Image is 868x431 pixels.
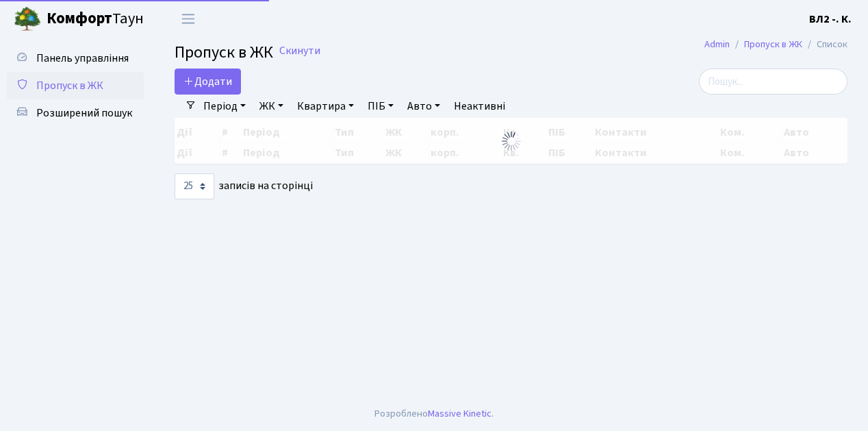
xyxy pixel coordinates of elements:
a: Період [198,95,251,118]
a: Пропуск в ЖК [744,37,802,51]
a: Розширений пошук [7,99,144,127]
span: Розширений пошук [36,106,132,121]
span: Таун [47,8,144,31]
img: Обробка... [500,130,522,152]
label: записів на сторінці [175,173,313,199]
a: Massive Kinetic [428,406,492,421]
img: logo.png [14,5,41,33]
a: Панель управління [7,45,144,72]
span: Пропуск в ЖК [175,40,273,64]
a: Admin [704,37,730,51]
a: Авто [402,95,446,118]
a: Скинути [279,45,320,58]
span: Додати [183,74,232,89]
a: ВЛ2 -. К. [809,11,852,27]
button: Переключити навігацію [171,8,205,30]
a: ПІБ [362,95,399,118]
b: Комфорт [47,8,112,29]
input: Пошук... [699,69,847,95]
a: Додати [175,69,241,95]
a: Квартира [292,95,359,118]
a: ЖК [254,95,289,118]
b: ВЛ2 -. К. [809,12,852,27]
a: Пропуск в ЖК [7,72,144,99]
a: Неактивні [448,95,511,118]
div: Розроблено . [374,406,494,421]
nav: breadcrumb [684,30,868,59]
span: Пропуск в ЖК [36,78,103,93]
select: записів на сторінці [175,173,214,199]
li: Список [802,37,847,52]
span: Панель управління [36,51,129,66]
